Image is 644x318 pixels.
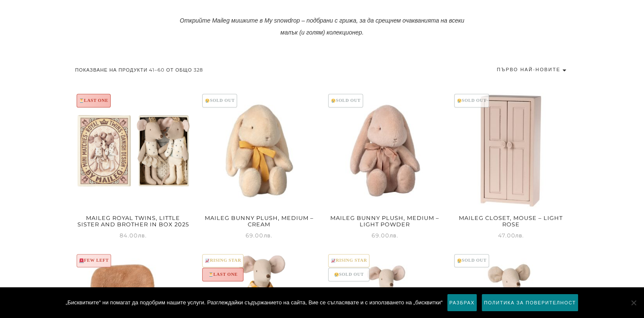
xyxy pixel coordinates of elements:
[372,232,398,239] span: 69.00
[327,212,443,231] h2: Maileg Bunny plush, Medium – Light powder
[629,298,638,307] span: No
[481,294,578,312] a: Политика за поверителност
[201,212,317,231] h2: Maileg Bunny plush, Medium – Cream
[75,212,192,231] h2: Maileg Royal Twins, Little Sister And Brother In Box 2025
[75,64,203,76] p: Показване на продукти 41–60 от общо 328
[327,93,443,240] a: 😢SOLD OUTMaileg Bunny plush, Medium – Light powder 69.00лв.
[138,232,147,239] span: лв.
[120,232,147,239] span: 84.00
[66,298,442,307] span: „Бисквитките“ ни помагат да подобрим нашите услуги. Разглеждайки съдържанието на сайта, Вие се съ...
[201,93,317,240] a: 😢SOLD OUTMaileg Bunny plush, Medium – Cream 69.00лв.
[453,93,569,240] a: 😢SOLD OUTMaileg Closet, Mouse – Light Rose 47.00лв.
[263,232,272,239] span: лв.
[246,232,272,239] span: 69.00
[515,232,524,239] span: лв.
[498,232,524,239] span: 47.00
[75,93,192,240] a: ⏳LAST ONEMaileg Royal Twins, Little Sister And Brother In Box 2025 84.00лв.
[389,232,398,239] span: лв.
[456,64,569,75] select: Поръчка
[447,294,477,312] a: Разбрах
[173,14,471,38] p: Открийте Maileg мишките в My snowdrop – подбрани с грижа, за да срещнем очакванията на всеки малъ...
[453,212,569,231] h2: Maileg Closet, Mouse – Light Rose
